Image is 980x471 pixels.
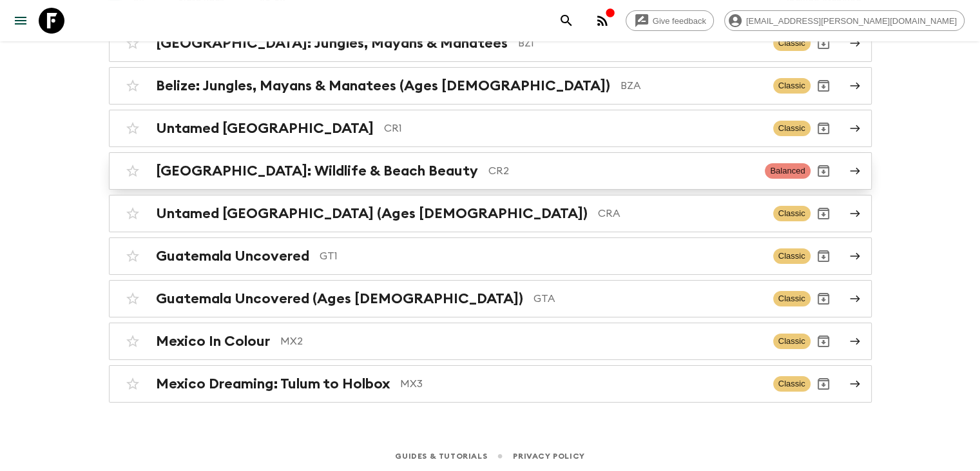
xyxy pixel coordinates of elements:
span: Classic [773,376,811,392]
a: Untamed [GEOGRAPHIC_DATA] (Ages [DEMOGRAPHIC_DATA])CRAClassicArchive [109,195,872,232]
button: Archive [811,158,836,184]
button: Archive [811,328,836,354]
h2: Untamed [GEOGRAPHIC_DATA] [156,120,374,137]
span: Balanced [765,163,810,179]
button: Archive [811,73,836,99]
span: Classic [773,121,811,136]
p: MX2 [280,334,763,349]
a: Mexico Dreaming: Tulum to HolboxMX3ClassicArchive [109,365,872,403]
h2: Guatemala Uncovered (Ages [DEMOGRAPHIC_DATA]) [156,290,523,307]
p: GTA [533,291,763,306]
div: [EMAIL_ADDRESS][PERSON_NAME][DOMAIN_NAME] [724,10,965,31]
p: BZ1 [518,35,763,51]
a: Guatemala UncoveredGT1ClassicArchive [109,237,872,275]
span: Classic [773,248,811,264]
button: Archive [811,115,836,141]
button: Archive [811,30,836,56]
p: CR2 [488,163,755,179]
button: Archive [811,201,836,226]
a: Guatemala Uncovered (Ages [DEMOGRAPHIC_DATA])GTAClassicArchive [109,280,872,317]
p: BZA [620,78,763,94]
span: Classic [773,35,811,51]
h2: [GEOGRAPHIC_DATA]: Jungles, Mayans & Manatees [156,35,508,52]
a: Mexico In ColourMX2ClassicArchive [109,323,872,360]
button: search adventures [553,8,579,34]
a: [GEOGRAPHIC_DATA]: Jungles, Mayans & ManateesBZ1ClassicArchive [109,25,872,62]
a: Give feedback [626,10,714,31]
a: Belize: Jungles, Mayans & Manatees (Ages [DEMOGRAPHIC_DATA])BZAClassicArchive [109,67,872,105]
button: Archive [811,371,836,397]
button: menu [8,8,34,34]
p: CR1 [384,121,763,136]
button: Archive [811,243,836,269]
p: GT1 [320,248,763,264]
span: [EMAIL_ADDRESS][PERSON_NAME][DOMAIN_NAME] [739,16,964,26]
h2: Mexico In Colour [156,333,270,350]
h2: Untamed [GEOGRAPHIC_DATA] (Ages [DEMOGRAPHIC_DATA]) [156,205,588,222]
h2: Mexico Dreaming: Tulum to Holbox [156,376,390,392]
h2: [GEOGRAPHIC_DATA]: Wildlife & Beach Beauty [156,163,478,179]
a: [GEOGRAPHIC_DATA]: Wildlife & Beach BeautyCR2BalancedArchive [109,152,872,190]
span: Classic [773,334,811,349]
span: Give feedback [646,16,713,26]
p: MX3 [400,376,763,392]
h2: Belize: Jungles, Mayans & Manatees (Ages [DEMOGRAPHIC_DATA]) [156,77,610,94]
span: Classic [773,78,811,94]
a: Privacy Policy [513,449,584,463]
span: Classic [773,291,811,306]
h2: Guatemala Uncovered [156,248,309,265]
span: Classic [773,206,811,221]
p: CRA [598,206,763,221]
button: Archive [811,286,836,312]
a: Guides & Tutorials [395,449,487,463]
a: Untamed [GEOGRAPHIC_DATA]CR1ClassicArchive [109,110,872,147]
